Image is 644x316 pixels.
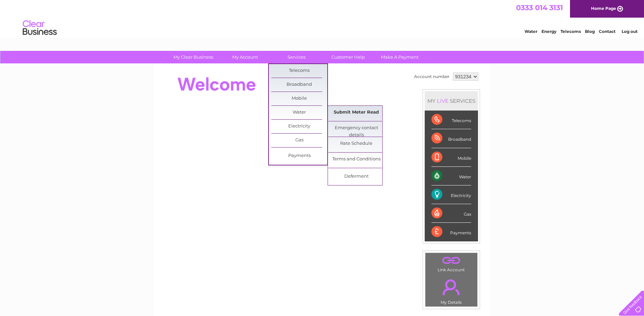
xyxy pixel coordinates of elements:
[271,64,327,78] a: Telecoms
[431,223,471,241] div: Payments
[269,51,325,63] a: Services
[328,137,384,151] a: Rate Schedule
[22,18,57,38] img: logo.png
[560,29,581,34] a: Telecoms
[328,153,384,166] a: Terms and Conditions
[320,51,376,63] a: Customer Help
[525,29,537,34] a: Water
[436,98,450,104] div: LIVE
[431,204,471,223] div: Gas
[431,167,471,185] div: Water
[425,253,478,274] td: Link Account
[425,91,478,111] div: MY SERVICES
[622,29,638,34] a: Log out
[412,71,451,82] td: Account number
[271,120,327,133] a: Electricity
[328,121,384,135] a: Emergency contact details
[516,3,563,12] a: 0333 014 3131
[328,106,384,119] a: Submit Meter Read
[427,275,476,299] a: .
[162,4,483,33] div: Clear Business is a trading name of Verastar Limited (registered in [GEOGRAPHIC_DATA] No. 3667643...
[271,149,327,163] a: Payments
[425,274,478,307] td: My Details
[431,148,471,167] div: Mobile
[431,129,471,148] div: Broadband
[585,29,595,34] a: Blog
[271,92,327,105] a: Mobile
[541,29,556,34] a: Energy
[271,134,327,147] a: Gas
[427,255,476,266] a: .
[431,185,471,204] div: Electricity
[431,111,471,129] div: Telecoms
[328,170,384,183] a: Deferment
[165,51,221,63] a: My Clear Business
[217,51,273,63] a: My Account
[599,29,615,34] a: Contact
[271,78,327,92] a: Broadband
[271,106,327,119] a: Water
[372,51,428,63] a: Make A Payment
